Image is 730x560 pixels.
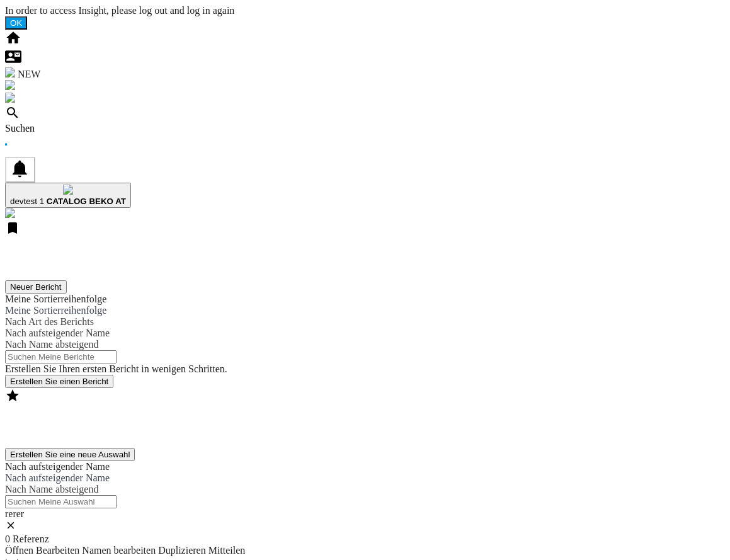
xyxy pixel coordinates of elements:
div: In order to access Insight, please log out and log in again [5,5,725,16]
span: Erstellen Sie Ihren ersten Bericht in wenigen Schritten. [5,363,227,374]
a: Öffnen Sie die Wiser Website [5,209,15,220]
div: Nach Name absteigend [5,339,725,350]
div: Suchen [5,123,725,134]
h2: Meine Berichte [5,251,725,268]
span: NEW [18,69,40,79]
div: Nach Name absteigend [5,484,725,495]
button: Neuer Bericht [5,280,67,294]
div: Nach aufsteigender Name [5,472,725,484]
span: devtest 1 [10,197,44,206]
button: Erstellen Sie einen Bericht [5,375,113,388]
div: Nach aufsteigender Name [5,461,725,472]
div: Kontakt [5,49,725,67]
button: OK [5,16,27,30]
div: Meine Sortierreihenfolge [5,305,725,316]
span: Mitteilen [208,545,246,556]
img: wiser-w-icon-blue.png [5,208,15,218]
span: Namen bearbeiten [82,545,156,556]
div: Startseite [5,30,725,49]
div: Alarme [5,80,725,93]
img: cosmetic-logo.svg [5,93,15,103]
div: 0 Referenz [5,534,725,545]
h2: Meine Auswahl [5,418,725,435]
div: Zugang zu Chanel Cosmetic [5,93,725,105]
div: rerer [5,508,725,520]
span: Öffnen [5,545,33,556]
img: profile.jpg [63,185,73,195]
img: alerts-logo.svg [5,80,15,90]
input: Suchen Meine Berichte [5,350,117,363]
span: Duplizieren [158,545,206,556]
button: Erstellen Sie eine neue Auswahl [5,448,135,461]
div: Meine Sortierreihenfolge [5,294,725,305]
div: Löschen [5,520,725,534]
div: Nach Art des Berichts [5,316,725,328]
button: 0 Benachrichtigungen [5,157,35,183]
b: CATALOG BEKO AT [47,197,126,206]
span: Bearbeiten [36,545,79,556]
div: WiseCard [5,67,725,80]
input: Suchen Meine Auswahl [5,495,117,508]
div: Nach aufsteigender Name [5,328,725,339]
img: wise-card.svg [5,67,15,77]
